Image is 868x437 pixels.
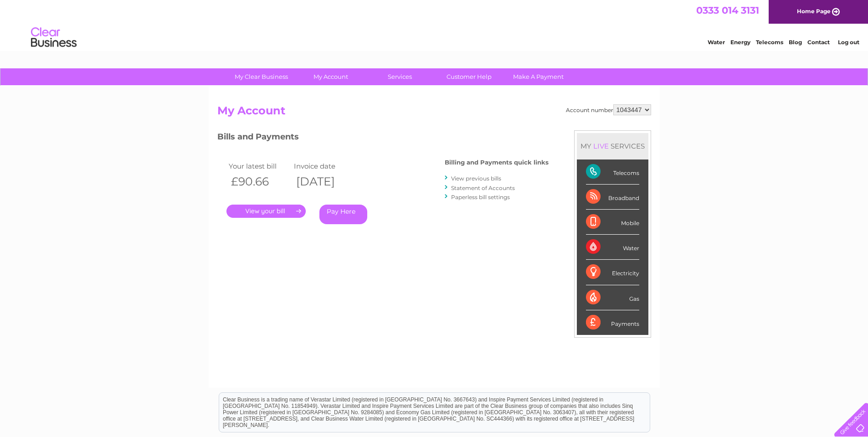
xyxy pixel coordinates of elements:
[293,68,368,85] a: My Account
[789,39,802,46] a: Blog
[586,285,639,310] div: Gas
[577,133,648,159] div: MY SERVICES
[226,160,292,172] td: Your latest bill
[501,68,576,85] a: Make A Payment
[586,310,639,335] div: Payments
[431,68,507,85] a: Customer Help
[319,205,367,224] a: Pay Here
[224,68,299,85] a: My Clear Business
[451,194,510,201] a: Paperless bill settings
[708,39,725,46] a: Water
[226,205,306,218] a: .
[586,159,639,185] div: Telecoms
[217,130,549,146] h3: Bills and Payments
[807,39,830,46] a: Contact
[756,39,783,46] a: Telecoms
[445,159,549,166] h4: Billing and Payments quick links
[586,185,639,210] div: Broadband
[696,5,759,16] a: 0333 014 3131
[292,172,357,191] th: [DATE]
[586,260,639,285] div: Electricity
[566,104,651,115] div: Account number
[362,68,437,85] a: Services
[591,142,611,150] div: LIVE
[451,185,515,191] a: Statement of Accounts
[730,39,750,46] a: Energy
[451,175,501,182] a: View previous bills
[219,5,650,44] div: Clear Business is a trading name of Verastar Limited (registered in [GEOGRAPHIC_DATA] No. 3667643...
[292,160,357,172] td: Invoice date
[226,172,292,191] th: £90.66
[586,210,639,235] div: Mobile
[217,104,651,122] h2: My Account
[31,24,77,51] img: logo.png
[586,235,639,260] div: Water
[838,39,859,46] a: Log out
